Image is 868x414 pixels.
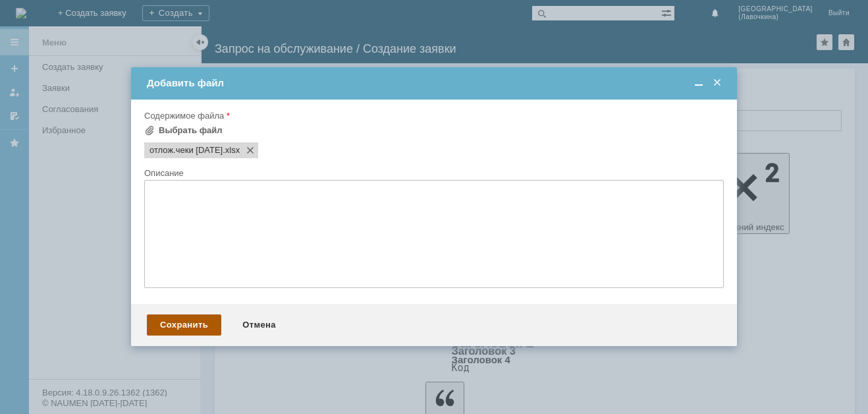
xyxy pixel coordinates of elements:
[692,77,705,89] span: Свернуть (Ctrl + M)
[144,111,721,120] div: Содержимое файла
[149,145,223,156] span: отлож.чеки 28.08.2025.xlsx
[711,77,724,89] span: Закрыть
[223,145,240,156] span: отлож.чеки 28.08.2025.xlsx
[159,125,223,136] div: Выбрать файл
[144,169,721,177] div: Описание
[147,77,724,89] div: Добавить файл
